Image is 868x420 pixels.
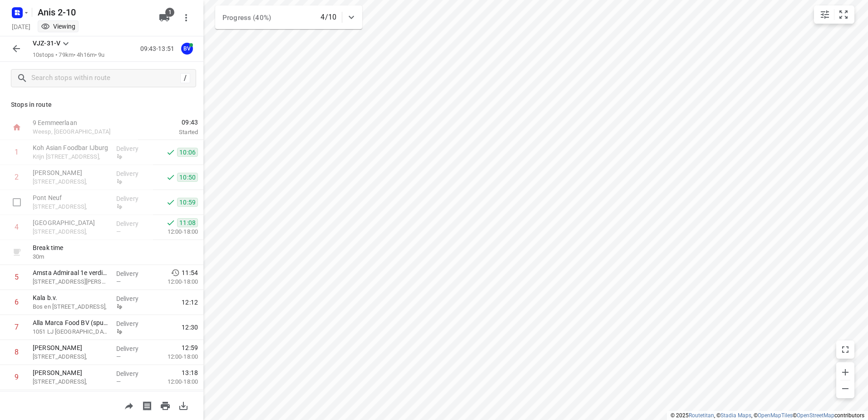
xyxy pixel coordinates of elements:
p: 12:00-18:00 [153,227,198,236]
span: Share route [120,401,138,410]
p: Delivery [116,269,150,278]
p: 09:43-13:51 [140,44,178,54]
span: 09:43 [138,118,198,127]
p: Pont Neuf [33,193,109,202]
p: [STREET_ADDRESS], [33,352,109,361]
a: OpenMapTiles [758,412,793,419]
p: Amsta Admiraal 1e verdieping [33,268,109,277]
p: VJZ-31-V [33,39,60,48]
div: 4 [15,223,19,231]
span: Progress (40%) [222,14,271,22]
p: Delivery [116,144,150,153]
span: — [116,228,121,235]
div: 6 [15,298,19,306]
p: Delivery [116,169,150,178]
div: / [180,73,190,83]
p: [STREET_ADDRESS], [33,377,109,386]
button: 1 [155,9,173,27]
span: 13:18 [182,368,198,377]
span: 12:59 [182,343,198,352]
a: Routetitan [689,412,714,419]
div: 1 [15,148,19,156]
div: You are currently in view mode. To make any changes, go to edit project. [41,22,75,31]
p: 30 m [33,252,109,261]
svg: Done [166,148,175,157]
p: 10 stops • 79km • 4h16m • 9u [33,51,105,60]
div: small contained button group [814,5,854,24]
li: © 2025 , © , © © contributors [671,412,864,419]
p: Alla Marca Food BV (spullen IJburg) [33,318,109,327]
p: Kala b.v. [33,293,109,302]
p: [PERSON_NAME] [33,368,109,377]
div: 7 [15,323,19,331]
button: Map settings [816,5,834,24]
p: [STREET_ADDRESS], [33,202,109,211]
div: 8 [15,348,19,356]
span: — [116,353,121,360]
div: 9 [15,373,19,381]
p: Delivery [116,219,150,228]
p: Stops in route [11,100,192,110]
div: 2 [15,173,19,181]
p: Delivery [116,369,150,378]
p: Delivery [116,319,150,328]
span: Download route [174,401,192,410]
span: 12:12 [182,298,198,307]
p: 12:00-18:00 [153,352,198,361]
span: 1 [165,8,174,17]
svg: Done [166,198,175,207]
span: 10:50 [177,173,198,182]
p: Koh Asian Foodbar IJburg [33,143,109,152]
span: Print shipping labels [138,401,156,410]
p: Delivery [116,344,150,353]
p: Krijn [STREET_ADDRESS], [33,152,109,161]
svg: Early [171,268,180,277]
span: 12:30 [182,323,198,332]
p: Weesp, [GEOGRAPHIC_DATA] [33,127,127,136]
a: Stadia Maps [720,412,751,419]
span: 10:59 [177,198,198,207]
p: 12:00-18:00 [153,377,198,386]
p: 1051 LJ [GEOGRAPHIC_DATA], [33,327,109,336]
span: 11:54 [182,268,198,277]
p: Bos en [STREET_ADDRESS], [33,302,109,311]
a: OpenStreetMap [797,412,834,419]
p: [GEOGRAPHIC_DATA] [33,218,109,227]
p: Break time [33,243,109,252]
span: 11:08 [177,218,198,227]
input: Search stops within route [31,71,180,85]
span: Assigned to Bus VJZ-31-V [178,44,196,53]
p: [STREET_ADDRESS], [33,227,109,236]
svg: Done [166,218,175,227]
span: — [116,278,121,285]
p: [PERSON_NAME] [33,168,109,177]
p: Started [138,128,198,137]
p: 9 Eemmeerlaan [33,118,127,127]
div: 5 [15,273,19,281]
button: Fit zoom [834,5,853,24]
p: [PERSON_NAME] [33,343,109,352]
svg: Done [166,173,175,182]
p: Delivery [116,294,150,303]
span: 10:06 [177,148,198,157]
p: Admiraal de Ruijterweg 541, [33,277,109,286]
span: Select [8,193,26,211]
div: Progress (40%)4/10 [215,5,362,29]
p: 12:00-18:00 [153,277,198,286]
span: — [116,378,121,385]
span: Print route [156,401,174,410]
p: Delivery [116,194,150,203]
p: 4/10 [321,12,336,23]
p: [STREET_ADDRESS], [33,177,109,186]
